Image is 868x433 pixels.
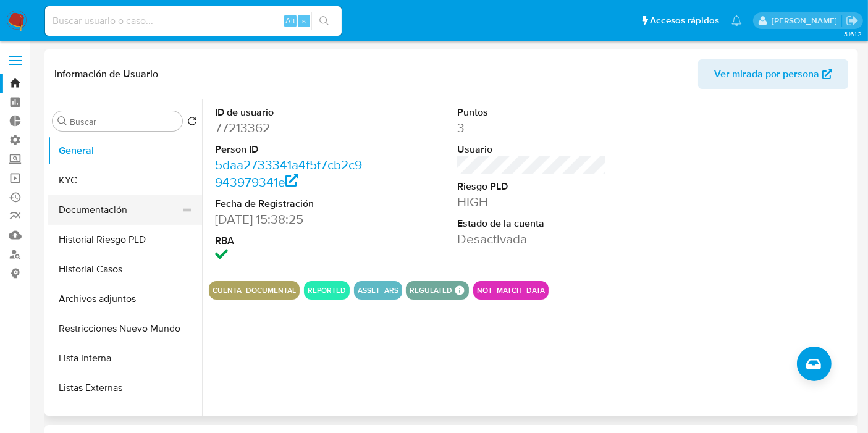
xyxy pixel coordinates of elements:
[48,195,192,225] button: Documentación
[457,217,607,230] dt: Estado de la cuenta
[457,180,607,193] dt: Riesgo PLD
[698,59,848,89] button: Ver mirada por persona
[54,68,158,80] h1: Información de Usuario
[57,116,67,126] button: Buscar
[187,116,197,130] button: Volver al orden por defecto
[215,119,364,137] dd: 77213362
[48,136,202,166] button: General
[48,254,202,284] button: Historial Casos
[215,143,364,156] dt: Person ID
[215,211,364,228] dd: [DATE] 15:38:25
[215,106,364,119] dt: ID de usuario
[215,234,364,248] dt: RBA
[48,284,202,314] button: Archivos adjuntos
[48,343,202,373] button: Lista Interna
[48,403,202,432] button: Fecha Compliant
[714,59,819,89] span: Ver mirada por persona
[70,116,177,127] input: Buscar
[215,197,364,211] dt: Fecha de Registración
[48,166,202,195] button: KYC
[457,143,607,156] dt: Usuario
[772,15,841,27] p: ignacio.bagnardi@mercadolibre.com
[45,13,342,29] input: Buscar usuario o caso...
[457,193,607,211] dd: HIGH
[48,314,202,343] button: Restricciones Nuevo Mundo
[457,106,607,119] dt: Puntos
[215,156,362,191] a: 5daa2733341a4f5f7cb2c9943979341e
[846,14,859,27] a: Salir
[457,230,607,248] dd: Desactivada
[311,12,337,30] button: search-icon
[457,119,607,137] dd: 3
[731,15,742,26] a: Notificaciones
[48,373,202,403] button: Listas Externas
[650,14,719,27] span: Accesos rápidos
[48,225,202,254] button: Historial Riesgo PLD
[285,15,295,27] span: Alt
[302,15,306,27] span: s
